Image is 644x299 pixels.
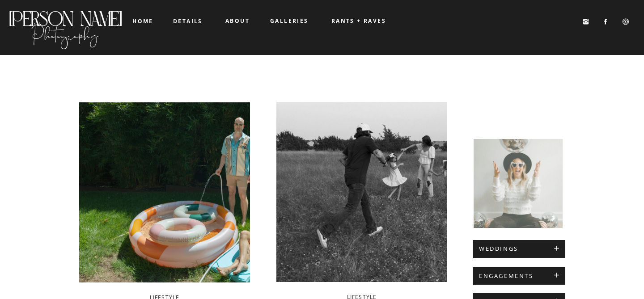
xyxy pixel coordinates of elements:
a: WEDDINGS [479,245,559,253]
b: home [132,17,153,25]
a: details [173,18,199,24]
a: about [225,18,249,24]
a: [PERSON_NAME] [8,7,123,22]
a: home [132,18,153,24]
a: galleries [270,18,307,24]
a: RANTS + RAVES [323,18,394,24]
b: RANTS + RAVES [331,17,386,25]
b: about [225,17,250,25]
a: Chelsie & Mark’s Maternity Shoot at Home in Austin [79,102,250,282]
b: details [173,17,203,25]
a: Photography [8,17,123,47]
a: ENGAGEMENTS [479,273,559,280]
b: galleries [270,17,309,25]
a: Trust the Process: From your Austin Family Documentary Photographer [276,102,447,282]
